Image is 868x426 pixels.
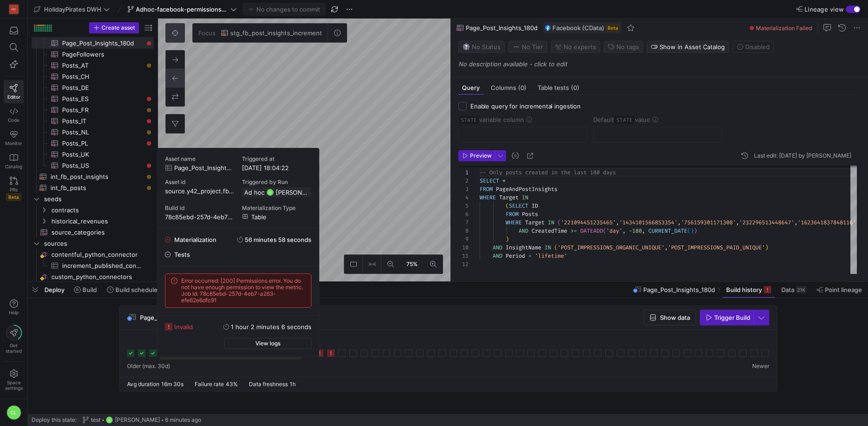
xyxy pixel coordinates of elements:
button: Getstarted [4,321,24,357]
a: Posts_IT​​​​​​​​​ [32,115,154,127]
span: seeds [44,194,152,204]
img: No tier [513,43,520,51]
span: Materialization Failed [756,25,812,32]
div: Press SPACE to select this row. [32,216,154,227]
button: Ad hocCL[PERSON_NAME] [242,187,311,197]
button: No experts [551,41,600,53]
span: PRs [10,187,18,192]
a: Posts_US​​​​​​​​​ [32,160,154,171]
span: ( [554,244,558,251]
button: Create asset [89,22,139,33]
span: IN [545,244,551,251]
div: Press SPACE to select this row. [32,204,154,216]
a: Page_Post_Insights_180d​​​​​​​​​ [32,38,154,49]
div: Press SPACE to select this row. [32,38,154,49]
div: Press SPACE to select this row. [32,60,154,71]
span: , [622,227,626,235]
span: Deploy [44,286,64,293]
span: ) [694,227,697,235]
span: Preview [470,153,492,159]
span: ) [691,227,694,235]
span: = [528,252,532,260]
button: Data21K [777,282,811,298]
a: custom_python_connectors​​​​​​​​ [32,271,154,282]
span: Page_Post_Insights_180d [140,314,212,321]
span: Posts_NL​​​​​​​​​ [62,127,143,138]
div: 11 [458,252,469,260]
span: Show data [660,314,690,321]
button: Build scheduler [103,282,164,298]
span: View logs [255,340,280,347]
span: sources [44,238,152,249]
span: invalid [174,323,193,331]
button: Adhoc-facebook-permissions-test [125,3,239,15]
a: Posts_PL​​​​​​​​​ [32,138,154,149]
button: No tags [604,41,643,53]
img: undefined [545,25,551,31]
span: 75% [405,259,419,269]
span: PageFollowers​​​​​​​​​ [62,49,143,60]
span: IN [522,194,528,201]
div: 1 [458,168,469,177]
span: stg_fb_post_insights_increment [230,29,322,37]
span: Facebook (CData) [552,24,604,32]
span: [PERSON_NAME] [115,417,160,423]
span: ( [558,219,561,226]
span: Page_Post_Insights_180d [174,164,234,172]
span: FROM [506,210,519,218]
div: Press SPACE to select this row. [32,71,154,82]
div: Press SPACE to select this row. [32,82,154,93]
span: Code [8,117,19,123]
span: Posts_US​​​​​​​​​ [62,160,143,171]
span: Posts_AT​​​​​​​​​ [62,60,143,71]
span: 'lifetime' [535,252,567,260]
span: FROM [480,185,493,193]
span: Space settings [5,380,23,391]
span: ( [687,227,691,235]
span: - [629,227,632,235]
span: , [642,227,645,235]
div: Press SPACE to select this row. [32,193,154,204]
span: Materialization Type [242,205,311,211]
a: PageFollowers​​​​​​​​​ [32,49,154,60]
span: Target [499,194,519,201]
span: Get started [6,343,22,354]
span: Older (max. 30d) [127,363,170,369]
span: int_fb_post_insights​​​​​​​​​​ [51,172,143,182]
span: Posts_PL​​​​​​​​​ [62,138,143,149]
span: ( [506,202,509,210]
span: Build [82,286,97,293]
button: 75% [400,255,424,273]
span: STATE [458,115,479,125]
span: 16m 30s [161,381,184,388]
span: Columns [491,85,526,91]
a: contentful_python_connector​​​​​​​​ [32,249,154,260]
button: Show in Asset Catalog [647,41,729,53]
y42-duration: 56 minutes 58 seconds [245,236,311,243]
span: Posts_IT​​​​​​​​​ [62,116,143,127]
div: Press SPACE to select this row. [32,49,154,60]
span: Focus [193,24,215,42]
span: '1434101566853354' [619,219,678,226]
span: Tests [174,251,311,258]
div: 6 [458,210,469,218]
span: Asset name [165,156,234,162]
span: Target [525,219,545,226]
div: 12 [458,260,469,268]
div: Press SPACE to select this row. [32,171,154,182]
a: int_fb_post_insights​​​​​​​​​​ [32,171,154,182]
div: HG [9,5,19,14]
span: Page_Post_Insights_180d​​​​​​​​​ [62,38,143,49]
div: Press SPACE to select this row. [32,249,154,260]
div: 7 [458,218,469,227]
div: 2 [458,177,469,185]
button: Point lineage [812,282,866,298]
div: 8 [458,227,469,235]
span: CURRENT_DATE [648,227,687,235]
span: AND [519,227,528,235]
span: , [678,219,681,226]
span: , [616,219,619,226]
span: historical_revenues [51,216,152,227]
span: Period [506,252,525,260]
div: CL [106,416,113,424]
